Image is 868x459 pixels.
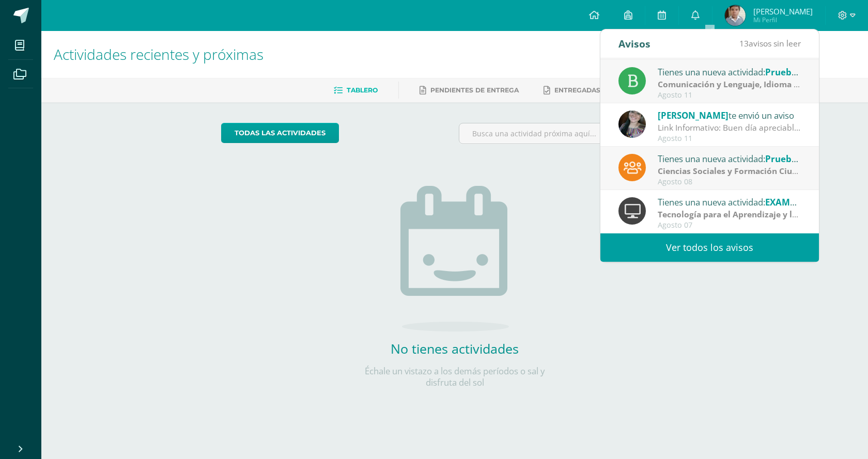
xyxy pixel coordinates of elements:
a: Pendientes de entrega [420,82,519,99]
img: 8322e32a4062cfa8b237c59eedf4f548.png [618,110,646,138]
p: Échale un vistazo a los demás períodos o sal y disfruta del sol [351,366,558,388]
span: Prueba de Logro [765,153,835,165]
h2: No tienes actividades [351,340,558,357]
div: Tienes una nueva actividad: [658,195,801,209]
span: EXAMEN DE UNIDAD [765,196,853,208]
span: Pendientes de entrega [430,86,519,94]
strong: Comunicación y Lenguaje, Idioma Español [658,78,825,90]
div: Agosto 11 [658,134,801,143]
div: Tienes una nueva actividad: [658,65,801,78]
span: [PERSON_NAME] [753,6,813,17]
span: Actividades recientes y próximas [54,44,263,64]
div: Avisos [618,29,650,58]
a: Tablero [334,82,378,99]
span: [PERSON_NAME] [658,109,729,121]
input: Busca una actividad próxima aquí... [459,123,688,144]
a: Entregadas [544,82,600,99]
div: | Prueba de Logro [658,165,801,177]
span: 13 [739,38,749,49]
span: Prueba de logro [765,66,833,78]
a: Ver todos los avisos [600,233,819,262]
span: Entregadas [554,86,600,94]
div: te envió un aviso [658,108,801,122]
div: Agosto 07 [658,221,801,230]
img: fa3ee579a16075afe409a863d26d9a77.png [725,5,746,26]
span: Tablero [347,86,378,94]
div: Link Informativo: Buen día apreciables estudiantes, es un gusto dirigirme a ustedes en este inici... [658,122,801,134]
span: avisos sin leer [739,38,801,49]
div: | Prueba de Logro [658,209,801,220]
img: no_activities.png [400,186,509,331]
a: todas las Actividades [221,123,339,143]
div: Tienes una nueva actividad: [658,152,801,165]
div: | Prueba de Logro [658,78,801,90]
div: Agosto 11 [658,91,801,100]
span: Mi Perfil [753,15,813,24]
div: Agosto 08 [658,178,801,186]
